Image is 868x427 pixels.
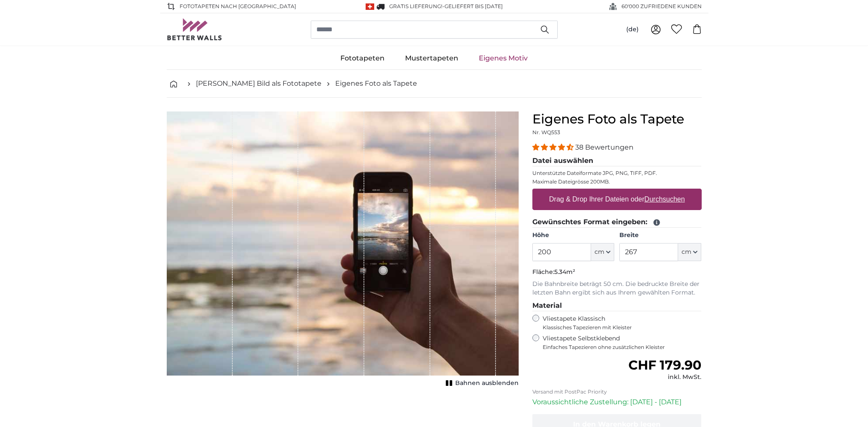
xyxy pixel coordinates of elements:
span: Fototapeten nach [GEOGRAPHIC_DATA] [180,3,296,10]
button: Bahnen ausblenden [443,377,519,389]
span: Einfaches Tapezieren ohne zusätzlichen Kleister [543,344,702,351]
span: cm [595,248,604,256]
a: Fototapeten [330,47,395,69]
span: Nr. WQ553 [532,129,560,135]
span: CHF 179.90 [628,357,701,373]
span: 38 Bewertungen [575,143,634,151]
nav: breadcrumbs [167,70,702,98]
a: [PERSON_NAME] Bild als Fototapete [196,78,321,89]
span: Geliefert bis [DATE] [445,3,503,9]
p: Fläche: [532,268,702,277]
span: Klassisches Tapezieren mit Kleister [543,324,694,331]
span: Bahnen ausblenden [455,379,519,388]
span: GRATIS Lieferung! [389,3,442,9]
p: Unterstützte Dateiformate JPG, PNG, TIFF, PDF. [532,170,702,177]
p: Maximale Dateigrösse 200MB. [532,178,702,185]
legend: Datei auswählen [532,156,702,166]
label: Breite [619,231,701,240]
button: cm [591,243,614,261]
h1: Eigenes Foto als Tapete [532,111,702,127]
img: Betterwalls [167,18,222,40]
a: Eigenes Foto als Tapete [335,78,417,89]
span: 4.34 stars [532,143,575,151]
span: cm [682,248,691,256]
label: Vliestapete Selbstklebend [543,334,702,351]
button: (de) [619,22,646,37]
a: Mustertapeten [395,47,469,69]
a: Eigenes Motiv [469,47,538,69]
div: 1 of 1 [167,111,519,389]
label: Vliestapete Klassisch [543,315,694,331]
span: 5.34m² [554,268,575,276]
legend: Gewünschtes Format eingeben: [532,217,702,228]
span: 60'000 ZUFRIEDENE KUNDEN [622,3,702,10]
p: Die Bahnbreite beträgt 50 cm. Die bedruckte Breite der letzten Bahn ergibt sich aus Ihrem gewählt... [532,280,702,297]
img: Schweiz [366,3,374,10]
legend: Material [532,301,702,311]
button: cm [678,243,701,261]
label: Höhe [532,231,614,240]
div: inkl. MwSt. [628,373,701,382]
span: - [442,3,503,9]
p: Voraussichtliche Zustellung: [DATE] - [DATE] [532,397,702,407]
p: Versand mit PostPac Priority [532,388,702,395]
